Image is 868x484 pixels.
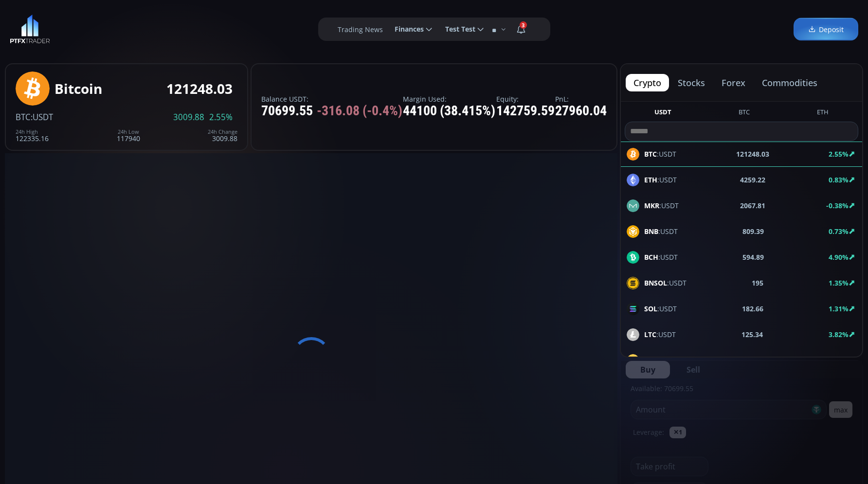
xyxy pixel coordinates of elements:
[208,129,237,135] div: 24h Change
[829,175,849,184] b: 0.83%
[742,252,764,262] b: 594.89
[626,74,669,91] button: crypto
[16,129,49,135] div: 24h High
[403,104,495,119] div: 44100 (38.415%)
[644,227,658,236] b: BNB
[813,108,832,120] button: ETH
[261,104,402,119] div: 70699.55
[714,74,753,91] button: forex
[808,24,844,35] span: Deposit
[752,278,763,288] b: 195
[338,24,383,35] label: Trading News
[16,111,31,123] span: BTC
[173,113,204,122] span: 3009.88
[741,329,763,340] b: 125.34
[829,252,849,262] b: 4.90%
[644,330,656,339] b: LTC
[555,95,607,103] label: PnL:
[644,278,667,287] b: BNSOL
[735,108,754,120] button: BTC
[403,95,495,103] label: Margin Used:
[740,175,765,185] b: 4259.22
[496,95,555,103] label: Equity:
[438,19,475,39] span: Test Test
[651,108,675,120] button: USDT
[829,278,849,287] b: 1.35%
[117,129,140,135] div: 24h Low
[261,95,402,103] label: Balance USDT:
[644,356,674,365] b: BANANA
[826,356,849,365] b: -0.64%
[16,129,49,142] div: 122335.16
[10,15,50,44] img: LOGO
[754,74,825,91] button: commodities
[496,104,555,119] div: 142759.59
[644,252,658,262] b: BCH
[388,19,424,39] span: Finances
[54,81,102,96] div: Bitcoin
[644,175,677,185] span: :USDT
[117,129,140,142] div: 117940
[644,252,678,262] span: :USDT
[742,226,764,236] b: 809.39
[751,355,769,365] b: 26.32
[644,200,679,211] span: :USDT
[166,81,233,96] div: 121248.03
[31,111,53,123] span: :USDT
[208,129,237,142] div: 3009.88
[740,200,765,211] b: 2067.81
[826,201,849,210] b: -0.38%
[317,104,402,119] span: -316.08 (-0.4%)
[742,304,763,314] b: 182.66
[644,329,676,340] span: :USDT
[644,304,677,314] span: :USDT
[794,18,858,41] a: Deposit
[644,175,657,184] b: ETH
[520,21,527,29] span: 3
[555,104,607,119] div: 27960.04
[829,304,849,313] b: 1.31%
[644,355,693,365] span: :USDT
[829,227,849,236] b: 0.73%
[644,278,687,288] span: :USDT
[670,74,713,91] button: stocks
[644,304,657,313] b: SOL
[644,226,678,236] span: :USDT
[644,201,659,210] b: MKR
[829,330,849,339] b: 3.82%
[209,113,233,122] span: 2.55%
